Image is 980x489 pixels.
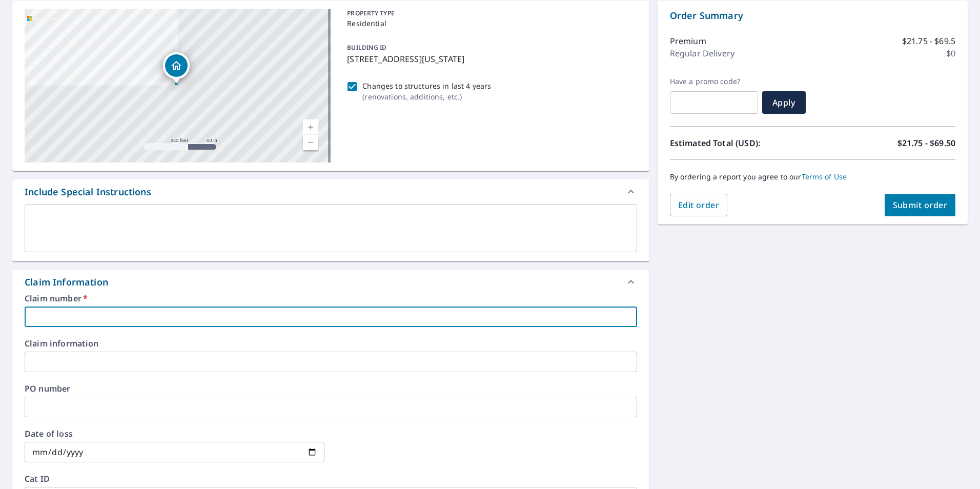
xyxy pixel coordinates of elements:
label: PO number [25,384,637,393]
div: Include Special Instructions [12,179,649,204]
p: $21.75 - $69.50 [897,137,955,149]
p: BUILDING ID [347,43,386,52]
button: Edit order [670,194,728,216]
label: Claim number [25,294,637,302]
div: Claim Information [12,270,649,294]
a: Current Level 17, Zoom In [303,119,318,135]
p: Residential [347,18,632,29]
label: Have a promo code? [670,77,758,86]
p: Premium [670,35,706,47]
p: Order Summary [670,9,955,23]
div: Dropped pin, building 1, Residential property, 200 Ohio Ave Pandora, OH 45877 [163,52,190,84]
span: Edit order [678,199,720,211]
div: Claim Information [25,275,108,289]
p: Regular Delivery [670,47,734,59]
span: Submit order [893,199,948,211]
a: Current Level 17, Zoom Out [303,135,318,150]
button: Submit order [885,194,956,216]
p: By ordering a report you agree to our [670,172,955,181]
button: Apply [762,91,806,114]
p: ( renovations, additions, etc. ) [362,91,491,102]
label: Date of loss [25,430,324,438]
p: [STREET_ADDRESS][US_STATE] [347,53,632,65]
a: Terms of Use [802,172,847,181]
div: Include Special Instructions [25,185,151,199]
label: Cat ID [25,475,637,483]
p: $0 [946,47,955,59]
span: Apply [770,97,798,108]
p: PROPERTY TYPE [347,9,632,18]
p: $21.75 - $69.5 [902,35,955,47]
label: Claim information [25,339,637,348]
p: Changes to structures in last 4 years [362,80,491,91]
p: Estimated Total (USD): [670,137,813,149]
